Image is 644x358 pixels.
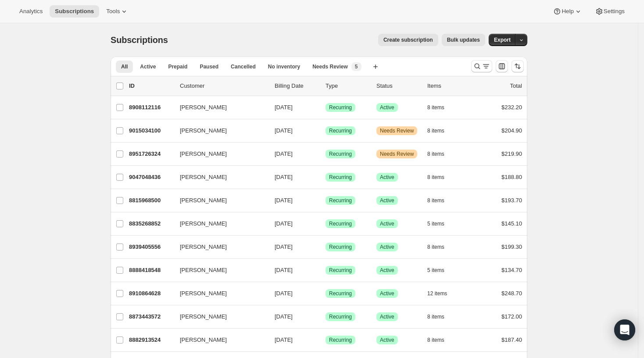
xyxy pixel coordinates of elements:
span: Active [380,243,394,251]
div: Type [326,82,369,90]
span: Create subscription [383,36,433,43]
button: Sort the results [512,60,524,72]
span: [PERSON_NAME] [180,219,227,228]
p: 8908112116 [129,103,173,112]
p: ID [129,82,173,90]
span: [PERSON_NAME] [180,243,227,251]
span: Recurring [329,220,352,227]
span: Recurring [329,267,352,274]
span: [DATE] [275,150,293,157]
span: $219.90 [501,150,522,157]
p: 9015034100 [129,126,173,135]
button: Create new view [369,61,383,73]
button: 8 items [427,171,454,183]
div: 8835268852[PERSON_NAME][DATE]SuccessRecurringSuccessActive5 items$145.10 [129,218,522,230]
span: [PERSON_NAME] [180,150,227,158]
span: [DATE] [275,127,293,134]
span: Prepaid [168,63,187,70]
button: Tools [101,5,134,18]
span: Needs Review [380,150,414,158]
span: No inventory [268,63,300,70]
button: Bulk updates [442,34,485,46]
span: 8 items [427,174,444,181]
div: Items [427,82,471,90]
span: Analytics [19,8,43,15]
button: 8 items [427,311,454,323]
div: Open Intercom Messenger [614,319,635,340]
span: $204.90 [501,127,522,134]
span: [DATE] [275,337,293,343]
div: 8882913524[PERSON_NAME][DATE]SuccessRecurringSuccessActive8 items$187.40 [129,334,522,346]
span: Active [380,104,394,111]
span: 8 items [427,313,444,320]
span: Active [140,63,156,70]
span: Recurring [329,337,352,344]
span: Recurring [329,290,352,297]
button: [PERSON_NAME] [175,286,262,301]
button: [PERSON_NAME] [175,147,262,161]
div: 8873443572[PERSON_NAME][DATE]SuccessRecurringSuccessActive8 items$172.00 [129,311,522,323]
span: 5 [355,63,358,70]
span: 12 items [427,290,447,297]
span: [DATE] [275,104,293,111]
span: 5 items [427,267,444,274]
span: Active [380,267,394,274]
p: 8951726324 [129,150,173,158]
button: Search and filter results [471,60,492,72]
span: [PERSON_NAME] [180,266,227,275]
button: [PERSON_NAME] [175,170,262,184]
span: Subscriptions [111,35,168,45]
span: Active [380,290,394,297]
div: 8951726324[PERSON_NAME][DATE]SuccessRecurringWarningNeeds Review8 items$219.90 [129,148,522,160]
p: 8815968500 [129,196,173,205]
div: 8910864628[PERSON_NAME][DATE]SuccessRecurringSuccessActive12 items$248.70 [129,287,522,300]
span: Subscriptions [55,8,94,15]
span: [DATE] [275,174,293,180]
span: Recurring [329,150,352,158]
span: Help [562,8,573,15]
p: 8888418548 [129,266,173,275]
p: Customer [180,82,268,90]
span: $145.10 [501,220,522,227]
span: [PERSON_NAME] [180,196,227,205]
button: Settings [590,5,630,18]
button: Create subscription [378,34,438,46]
button: [PERSON_NAME] [175,310,262,324]
span: Recurring [329,174,352,181]
span: Recurring [329,313,352,320]
span: 8 items [427,150,444,158]
span: [DATE] [275,313,293,320]
span: [PERSON_NAME] [180,103,227,112]
span: Active [380,337,394,344]
button: Analytics [14,5,48,18]
button: [PERSON_NAME] [175,124,262,138]
span: Cancelled [231,63,256,70]
span: 8 items [427,127,444,134]
span: Active [380,313,394,320]
span: Paused [200,63,218,70]
span: $232.20 [501,104,522,111]
span: [PERSON_NAME] [180,289,227,298]
span: $187.40 [501,337,522,343]
span: Export [494,36,511,43]
span: Recurring [329,243,352,251]
p: 8873443572 [129,312,173,321]
span: $248.70 [501,290,522,297]
span: Active [380,220,394,227]
div: IDCustomerBilling DateTypeStatusItemsTotal [129,82,522,90]
span: Bulk updates [447,36,480,43]
button: 8 items [427,101,454,114]
span: Settings [604,8,625,15]
button: 8 items [427,125,454,137]
div: 8888418548[PERSON_NAME][DATE]SuccessRecurringSuccessActive5 items$134.70 [129,264,522,276]
span: Active [380,174,394,181]
span: $199.30 [501,243,522,250]
span: 5 items [427,220,444,227]
span: [DATE] [275,267,293,273]
button: [PERSON_NAME] [175,240,262,254]
span: Recurring [329,127,352,134]
span: [PERSON_NAME] [180,312,227,321]
button: [PERSON_NAME] [175,100,262,115]
span: 8 items [427,104,444,111]
button: [PERSON_NAME] [175,263,262,277]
